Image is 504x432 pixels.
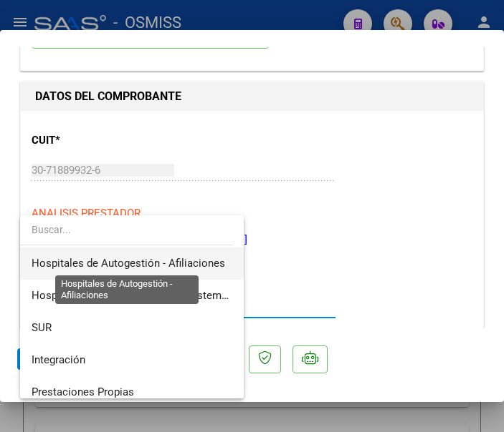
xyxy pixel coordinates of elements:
[32,321,52,334] span: SUR
[32,353,85,366] span: Integración
[20,215,233,245] input: dropdown search
[32,289,253,302] span: Hospitales - Facturas Débitadas Sistema viejo
[32,257,225,270] span: Hospitales de Autogestión - Afiliaciones
[32,386,134,398] span: Prestaciones Propias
